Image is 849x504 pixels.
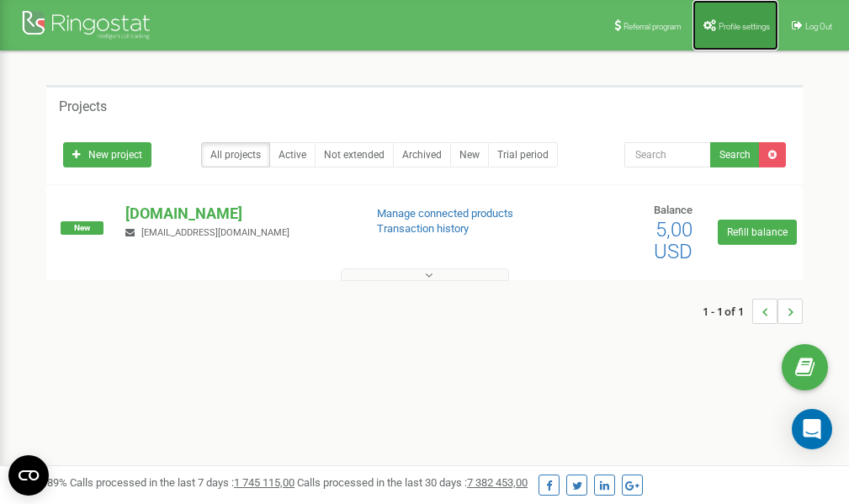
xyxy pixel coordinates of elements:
[297,476,528,489] span: Calls processed in the last 30 days :
[719,22,770,31] span: Profile settings
[201,142,270,167] a: All projects
[59,99,107,114] h5: Projects
[654,204,692,216] span: Balance
[450,142,489,167] a: New
[467,476,528,489] u: 7 382 453,00
[61,221,103,235] span: New
[377,222,469,235] a: Transaction history
[710,142,760,167] button: Search
[393,142,451,167] a: Archived
[703,299,752,324] span: 1 - 1 of 1
[623,22,682,31] span: Referral program
[792,409,832,449] div: Open Intercom Messenger
[703,282,803,341] nav: ...
[624,142,711,167] input: Search
[63,142,151,167] a: New project
[377,207,513,220] a: Manage connected products
[70,476,294,489] span: Calls processed in the last 7 days :
[8,455,49,496] button: Open CMP widget
[125,203,349,225] p: [DOMAIN_NAME]
[141,227,289,238] span: [EMAIL_ADDRESS][DOMAIN_NAME]
[718,220,797,245] a: Refill balance
[269,142,316,167] a: Active
[805,22,832,31] span: Log Out
[315,142,394,167] a: Not extended
[654,218,692,263] span: 5,00 USD
[488,142,558,167] a: Trial period
[234,476,294,489] u: 1 745 115,00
